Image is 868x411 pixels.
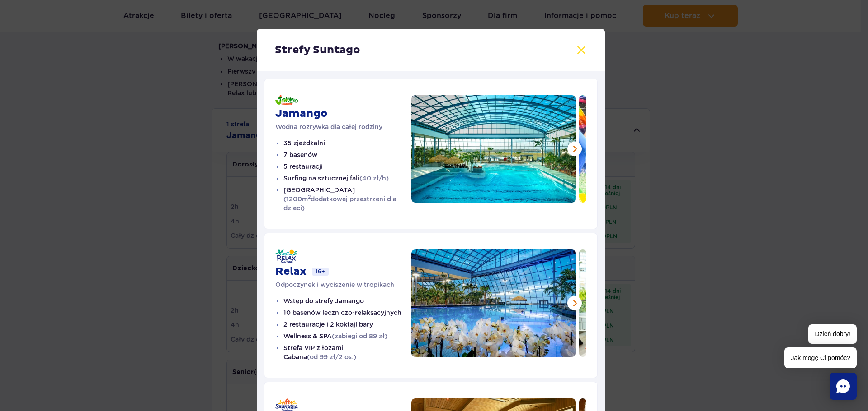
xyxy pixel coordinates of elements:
h2: Strefy Suntago [275,43,587,57]
div: Chat [830,373,857,400]
p: Wodna rozrywka dla całej rodziny [275,122,411,131]
li: Surfing na sztucznej fali [283,174,411,183]
li: 7 basenów [283,150,411,159]
li: Strefa VIP z łożami Cabana [283,343,411,361]
li: Wstęp do strefy Jamango [283,296,411,305]
li: 2 restauracje i 2 koktajl bary [283,320,411,329]
li: 10 basenów leczniczo-relaksacyjnych [283,308,411,317]
span: (40 zł/h) [359,175,389,182]
img: Jamango - Water Jungle [275,95,298,105]
img: Przestronny kryty basen z falą, otoczony palmami [411,95,576,203]
span: (zabiegi od 89 zł) [332,332,387,340]
li: [GEOGRAPHIC_DATA] [283,185,411,212]
span: Jak mogę Ci pomóc? [784,347,857,368]
span: (od 99 zł/2 os.) [307,353,356,360]
img: Relax - Suntago [275,249,298,263]
li: 5 restauracji [283,162,411,171]
span: (1200m dodatkowej przestrzeni dla dzieci) [283,195,396,212]
img: Kryty basen otoczony białymi orchideami i palmami, z widokiem na niebo o zmierzchu [411,249,576,357]
h3: Relax [275,265,307,278]
li: Wellness & SPA [283,332,411,341]
span: 16+ [312,268,329,276]
p: Odpoczynek i wyciszenie w tropikach [275,280,411,289]
sup: 2 [308,194,311,200]
li: 35 zjeżdżalni [283,139,411,148]
h3: Jamango [275,107,411,120]
span: Dzień dobry! [808,324,857,344]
